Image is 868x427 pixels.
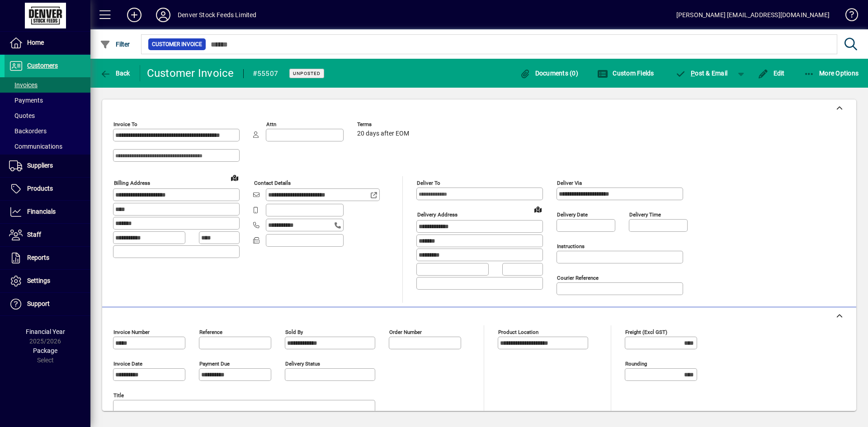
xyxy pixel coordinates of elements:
[152,40,202,49] span: Customer Invoice
[691,70,695,77] span: P
[5,93,90,108] a: Payments
[625,361,647,367] mat-label: Rounding
[597,70,654,77] span: Custom Fields
[5,139,90,154] a: Communications
[266,121,276,127] mat-label: Attn
[113,121,137,127] mat-label: Invoice To
[671,65,732,81] button: Post & Email
[27,254,49,261] span: Reports
[27,162,53,169] span: Suppliers
[293,70,321,76] span: Unposted
[149,7,178,23] button: Profile
[5,201,90,223] a: Financials
[5,77,90,93] a: Invoices
[33,347,57,354] span: Package
[9,112,35,119] span: Quotes
[595,65,656,81] button: Custom Fields
[27,208,56,215] span: Financials
[26,328,65,335] span: Financial Year
[5,293,90,315] a: Support
[27,62,58,69] span: Customers
[27,231,41,238] span: Staff
[357,122,411,127] span: Terms
[9,97,43,104] span: Payments
[27,39,44,46] span: Home
[5,247,90,269] a: Reports
[675,70,728,77] span: ost & Email
[199,361,230,367] mat-label: Payment due
[498,329,538,335] mat-label: Product location
[557,243,585,249] mat-label: Instructions
[27,300,50,307] span: Support
[5,108,90,123] a: Quotes
[625,329,667,335] mat-label: Freight (excl GST)
[755,65,787,81] button: Edit
[802,65,861,81] button: More Options
[113,361,142,367] mat-label: Invoice date
[389,329,422,335] mat-label: Order number
[285,361,320,367] mat-label: Delivery status
[227,170,242,185] a: View on map
[27,185,53,192] span: Products
[557,180,582,186] mat-label: Deliver via
[5,123,90,139] a: Backorders
[27,277,50,284] span: Settings
[199,329,222,335] mat-label: Reference
[253,66,278,81] div: #55507
[5,155,90,177] a: Suppliers
[676,8,830,22] div: [PERSON_NAME] [EMAIL_ADDRESS][DOMAIN_NAME]
[804,70,859,77] span: More Options
[417,180,440,186] mat-label: Deliver To
[120,7,149,23] button: Add
[531,202,545,216] a: View on map
[629,211,661,218] mat-label: Delivery time
[758,70,785,77] span: Edit
[9,127,47,135] span: Backorders
[285,329,303,335] mat-label: Sold by
[5,32,90,54] a: Home
[839,2,857,31] a: Knowledge Base
[98,36,132,52] button: Filter
[5,178,90,200] a: Products
[557,211,588,218] mat-label: Delivery date
[519,70,578,77] span: Documents (0)
[113,329,150,335] mat-label: Invoice number
[5,224,90,246] a: Staff
[178,8,257,22] div: Denver Stock Feeds Limited
[113,392,124,399] mat-label: Title
[517,65,580,81] button: Documents (0)
[98,65,132,81] button: Back
[557,275,599,281] mat-label: Courier Reference
[100,41,130,48] span: Filter
[9,81,38,89] span: Invoices
[357,130,409,137] span: 20 days after EOM
[147,66,234,80] div: Customer Invoice
[100,70,130,77] span: Back
[5,270,90,292] a: Settings
[90,65,140,81] app-page-header-button: Back
[9,143,62,150] span: Communications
